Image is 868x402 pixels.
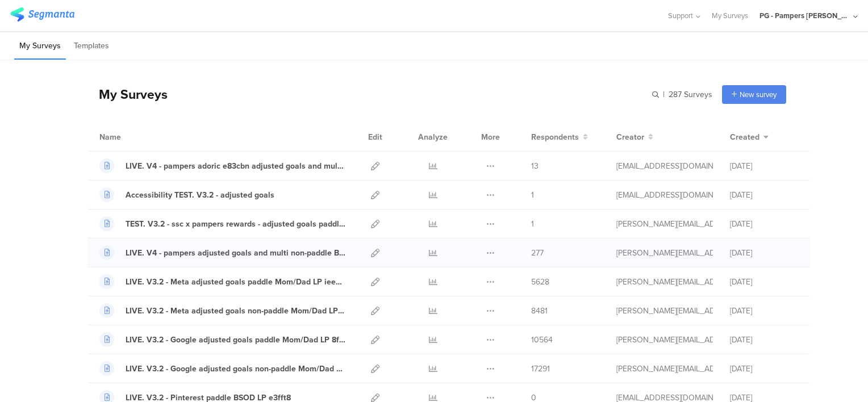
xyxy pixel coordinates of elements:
span: Creator [616,131,644,143]
a: LIVE. V3.2 - Meta adjusted goals paddle Mom/Dad LP iee78e [99,274,346,289]
div: TEST. V3.2 - ssc x pampers rewards - adjusted goals paddle BSOD LP ec6ede [126,218,346,230]
div: More [478,123,503,151]
div: PG - Pampers [PERSON_NAME] [759,10,850,21]
span: 287 Surveys [669,89,712,101]
button: Respondents [531,131,588,143]
span: Support [668,10,693,21]
img: segmanta logo [10,7,74,22]
div: LIVE. V3.2 - Meta adjusted goals paddle Mom/Dad LP iee78e [126,276,346,288]
div: hougui.yh.1@pg.com [616,189,713,201]
a: LIVE. V4 - pampers adoric e83cbn adjusted goals and multi BSOD LP [99,158,346,173]
div: [DATE] [730,160,798,172]
div: LIVE. V4 - pampers adoric e83cbn adjusted goals and multi BSOD LP [126,160,346,172]
div: [DATE] [730,218,798,230]
a: Accessibility TEST. V3.2 - adjusted goals [99,187,274,202]
div: LIVE. V3.2 - Google adjusted goals paddle Mom/Dad LP 8fx90a [126,334,346,346]
span: 277 [531,247,544,259]
div: [DATE] [730,363,798,375]
div: aguiar.s@pg.com [616,305,713,317]
div: [DATE] [730,247,798,259]
div: aguiar.s@pg.com [616,334,713,346]
a: LIVE. V3.2 - Google adjusted goals paddle Mom/Dad LP 8fx90a [99,332,346,347]
div: [DATE] [730,305,798,317]
div: Edit [363,123,387,151]
div: LIVE. V4 - pampers adjusted goals and multi non-paddle BSOD LP c5s842 [126,247,346,259]
div: [DATE] [730,276,798,288]
span: | [661,89,666,101]
div: aguiar.s@pg.com [616,247,713,259]
div: Name [99,131,168,143]
li: My Surveys [14,33,66,60]
span: 8481 [531,305,548,317]
span: Created [730,131,759,143]
div: LIVE. V3.2 - Meta adjusted goals non-paddle Mom/Dad LP afxe35 [126,305,346,317]
span: 1 [531,189,534,201]
span: Respondents [531,131,579,143]
span: 13 [531,160,539,172]
span: 10564 [531,334,553,346]
a: LIVE. V3.2 - Google adjusted goals non-paddle Mom/Dad LP 42vc37 [99,361,346,376]
div: [DATE] [730,334,798,346]
div: aguiar.s@pg.com [616,276,713,288]
div: [DATE] [730,189,798,201]
div: LIVE. V3.2 - Google adjusted goals non-paddle Mom/Dad LP 42vc37 [126,363,346,375]
button: Creator [616,131,653,143]
a: LIVE. V4 - pampers adjusted goals and multi non-paddle BSOD LP c5s842 [99,245,346,260]
span: 1 [531,218,534,230]
span: New survey [740,89,777,100]
div: aguiar.s@pg.com [616,218,713,230]
div: aguiar.s@pg.com [616,363,713,375]
span: 5628 [531,276,549,288]
div: My Surveys [87,85,168,104]
a: TEST. V3.2 - ssc x pampers rewards - adjusted goals paddle BSOD LP ec6ede [99,216,346,231]
a: LIVE. V3.2 - Meta adjusted goals non-paddle Mom/Dad LP afxe35 [99,303,346,318]
div: Analyze [416,123,450,151]
div: hougui.yh.1@pg.com [616,160,713,172]
span: 17291 [531,363,550,375]
div: Accessibility TEST. V3.2 - adjusted goals [126,189,274,201]
li: Templates [69,33,114,60]
button: Created [730,131,769,143]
